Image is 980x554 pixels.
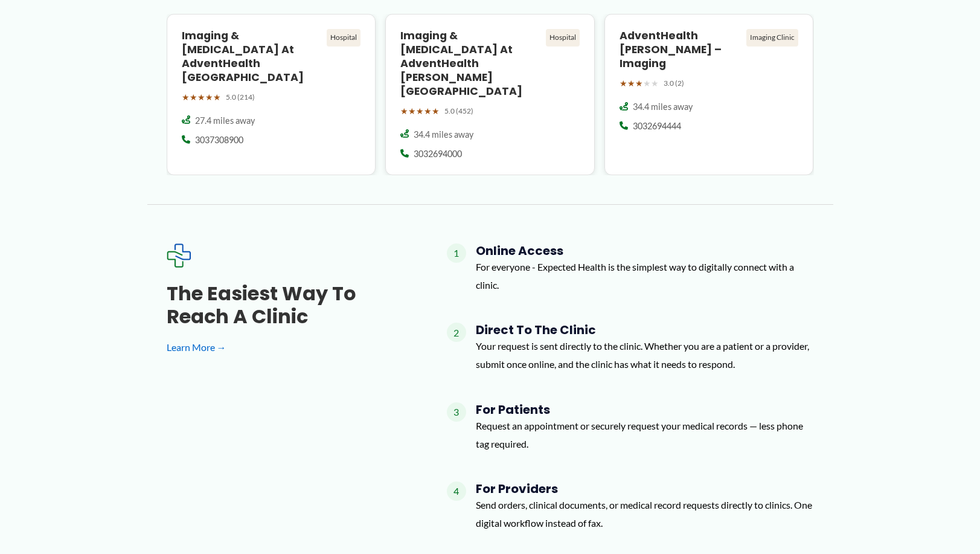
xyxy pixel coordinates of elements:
[444,105,473,118] span: 5.0 (452)
[746,29,798,46] div: Imaging Clinic
[195,134,243,146] span: 3037308900
[414,129,473,141] span: 34.4 miles away
[167,338,408,356] a: Learn More →
[476,482,814,496] h4: For Providers
[414,148,462,160] span: 3032694000
[400,29,541,98] h4: Imaging & [MEDICAL_DATA] at AdventHealth [PERSON_NAME][GEOGRAPHIC_DATA]
[197,89,205,105] span: ★
[633,120,681,132] span: 3032694444
[476,243,814,258] h4: Online Access
[432,103,440,119] span: ★
[190,89,197,105] span: ★
[635,76,643,91] span: ★
[604,14,814,175] a: AdventHealth [PERSON_NAME] – Imaging Imaging Clinic ★★★★★ 3.0 (2) 34.4 miles away 3032694444
[664,77,684,90] span: 3.0 (2)
[476,402,814,417] h4: For Patients
[447,402,466,422] span: 3
[447,482,466,501] span: 4
[327,29,360,46] div: Hospital
[476,417,814,453] p: Request an appointment or securely request your medical records — less phone tag required.
[226,91,255,104] span: 5.0 (214)
[182,89,190,105] span: ★
[167,282,408,329] h3: The Easiest Way to Reach a Clinic
[620,76,627,91] span: ★
[476,496,814,532] p: Send orders, clinical documents, or medical record requests directly to clinics. One digital work...
[627,76,635,91] span: ★
[167,14,376,175] a: Imaging & [MEDICAL_DATA] at AdventHealth [GEOGRAPHIC_DATA] Hospital ★★★★★ 5.0 (214) 27.4 miles aw...
[205,89,213,105] span: ★
[546,29,580,46] div: Hospital
[408,103,416,119] span: ★
[416,103,424,119] span: ★
[447,243,466,263] span: 1
[643,76,651,91] span: ★
[476,323,814,337] h4: Direct to the Clinic
[213,89,221,105] span: ★
[620,29,742,71] h4: AdventHealth [PERSON_NAME] – Imaging
[385,14,595,175] a: Imaging & [MEDICAL_DATA] at AdventHealth [PERSON_NAME][GEOGRAPHIC_DATA] Hospital ★★★★★ 5.0 (452) ...
[195,115,255,127] span: 27.4 miles away
[400,103,408,119] span: ★
[633,101,693,113] span: 34.4 miles away
[167,243,191,268] img: Expected Healthcare Logo
[476,258,814,294] p: For everyone - Expected Health is the simplest way to digitally connect with a clinic.
[182,29,322,84] h4: Imaging & [MEDICAL_DATA] at AdventHealth [GEOGRAPHIC_DATA]
[424,103,432,119] span: ★
[447,323,466,342] span: 2
[651,76,659,91] span: ★
[476,337,814,373] p: Your request is sent directly to the clinic. Whether you are a patient or a provider, submit once...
